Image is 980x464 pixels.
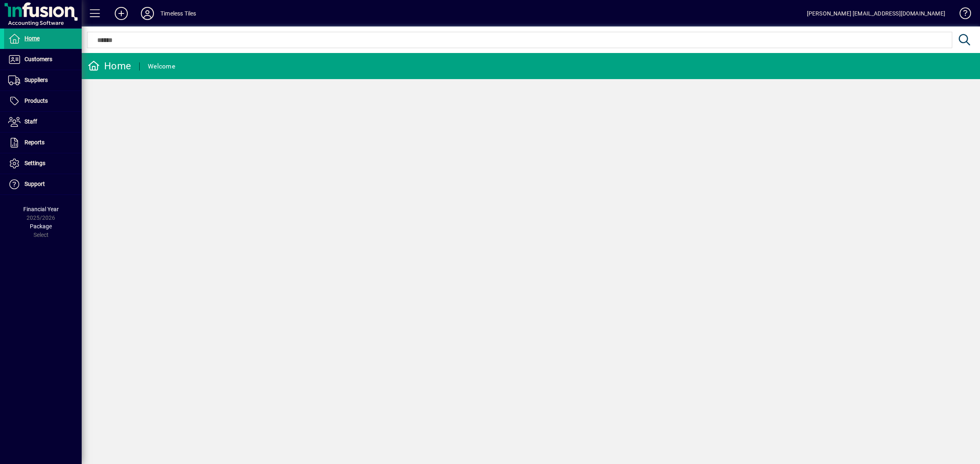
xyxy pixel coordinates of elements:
[23,206,59,212] span: Financial Year
[4,91,82,111] a: Products
[24,77,48,83] span: Suppliers
[30,223,52,230] span: Package
[807,7,945,20] div: [PERSON_NAME] [EMAIL_ADDRESS][DOMAIN_NAME]
[953,2,970,28] a: Knowledge Base
[148,60,175,73] div: Welcome
[24,35,40,42] span: Home
[24,160,45,166] span: Settings
[24,97,48,104] span: Products
[4,112,82,132] a: Staff
[4,133,82,153] a: Reports
[4,153,82,174] a: Settings
[160,7,196,20] div: Timeless Tiles
[24,181,45,187] span: Support
[24,118,37,125] span: Staff
[24,56,52,62] span: Customers
[4,174,82,194] a: Support
[4,70,82,91] a: Suppliers
[134,6,160,21] button: Profile
[88,60,131,73] div: Home
[108,6,134,21] button: Add
[4,49,82,70] a: Customers
[24,139,45,146] span: Reports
